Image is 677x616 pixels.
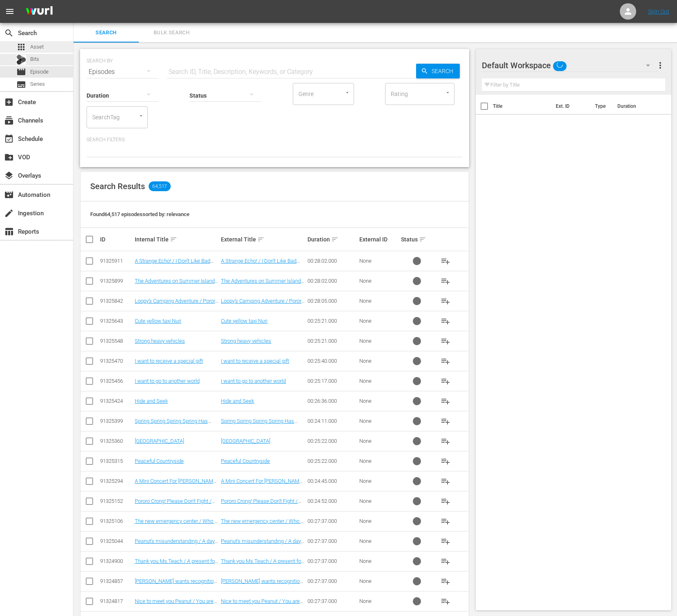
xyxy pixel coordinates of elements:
span: playlist_add [441,476,450,486]
div: 91324817 [100,598,132,604]
span: playlist_add [441,316,450,326]
div: None [359,418,399,424]
div: None [359,398,399,404]
div: None [359,338,399,344]
a: A Mini Concert For [PERSON_NAME] / [PERSON_NAME] Song / Pororo Band [135,478,217,496]
span: Create [4,97,14,107]
th: Ext. ID [551,95,590,118]
div: None [359,258,399,264]
div: 00:25:22.000 [307,438,357,444]
div: 00:28:05.000 [307,298,357,304]
span: Series [16,80,26,89]
span: playlist_add [441,516,450,526]
button: playlist_add [436,391,455,411]
div: None [359,278,399,284]
span: playlist_add [441,376,450,386]
div: None [359,378,399,384]
span: sort [331,236,338,243]
a: A Strange Echo! / I Don’t Like Bad Dreams! [135,258,214,270]
div: Status [401,234,433,244]
div: None [359,318,399,324]
div: ID [100,236,132,243]
span: playlist_add [441,296,450,306]
a: Sign Out [648,8,669,15]
button: Open [137,112,145,120]
button: playlist_add [436,371,455,391]
button: playlist_add [436,471,455,491]
a: A Strange Echo! / I Don’t Like Bad Dreams! [221,258,300,270]
button: playlist_add [436,591,455,611]
div: 91325399 [100,418,132,424]
span: Search [428,64,460,78]
button: playlist_add [436,351,455,371]
div: None [359,538,399,544]
span: playlist_add [441,436,450,446]
span: sort [419,236,426,243]
span: playlist_add [441,416,450,426]
img: ans4CAIJ8jUAAAAAAAAAAAAAAAAAAAAAAAAgQb4GAAAAAAAAAAAAAAAAAAAAAAAAJMjXAAAAAAAAAAAAAAAAAAAAAAAAgAT5G... [20,2,59,21]
span: playlist_add [441,496,450,506]
div: None [359,558,399,564]
div: 91325548 [100,338,132,344]
div: 00:28:02.000 [307,258,357,264]
button: Open [444,89,452,96]
div: 00:25:21.000 [307,318,357,324]
button: playlist_add [436,431,455,451]
div: 91325842 [100,298,132,304]
button: playlist_add [436,291,455,311]
span: Search [78,28,134,38]
a: A Mini Concert For [PERSON_NAME] / [PERSON_NAME] Song / Pororo Band [221,478,303,496]
div: 00:28:02.000 [307,278,357,284]
div: 00:27:37.000 [307,598,357,604]
div: 00:27:37.000 [307,538,357,544]
a: Peaceful Countryside [135,458,184,464]
span: VOD [4,152,14,162]
a: Peanut's misunderstanding / A day with [PERSON_NAME] [221,538,304,550]
span: Channels [4,116,14,125]
div: 91325294 [100,478,132,484]
span: Bulk Search [144,28,199,38]
th: Type [590,95,612,118]
span: Asset [16,42,26,52]
span: sort [257,236,265,243]
a: Peanut's misunderstanding / A day with [PERSON_NAME] [135,538,218,550]
span: playlist_add [441,276,450,286]
span: Search [4,28,14,38]
span: more_vert [655,60,665,70]
button: playlist_add [436,271,455,291]
button: Open [343,89,351,96]
div: None [359,298,399,304]
span: Found 64,517 episodes sorted by: relevance [90,211,189,217]
a: I want to go to another world [135,378,200,384]
button: more_vert [655,56,665,75]
div: None [359,598,399,604]
span: Automation [4,190,14,200]
a: Peaceful Countryside [221,458,270,464]
span: 64,517 [149,181,171,191]
div: 91324857 [100,578,132,584]
div: 00:27:37.000 [307,558,357,564]
a: Loopy’s Camping Adventure / Pororo Crong! Please Don’t Fight~ [221,298,305,310]
div: 00:25:17.000 [307,378,357,384]
a: [GEOGRAPHIC_DATA] [221,438,270,444]
span: Episode [16,67,26,77]
a: The new emergency center / Who is cooler? [135,518,218,530]
a: Loopy’s Camping Adventure / Pororo Crong! Please Don’t Fight~ [135,298,218,310]
span: playlist_add [441,576,450,586]
div: 00:25:40.000 [307,358,357,364]
button: playlist_add [436,251,455,271]
span: playlist_add [441,356,450,366]
a: Pororo Crong! Please Don't Fight / Smile! / Roly Poly Friends [221,498,301,510]
div: 00:26:36.000 [307,398,357,404]
button: playlist_add [436,491,455,511]
div: None [359,518,399,524]
div: None [359,578,399,584]
th: Duration [612,95,661,118]
div: None [359,478,399,484]
button: playlist_add [436,451,455,471]
div: None [359,438,399,444]
span: Reports [4,227,14,237]
a: [PERSON_NAME] wants recognition / We love fairy tales [135,578,217,590]
span: Schedule [4,134,14,144]
a: Spring Spring Spring Spring Has Come [221,418,297,430]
